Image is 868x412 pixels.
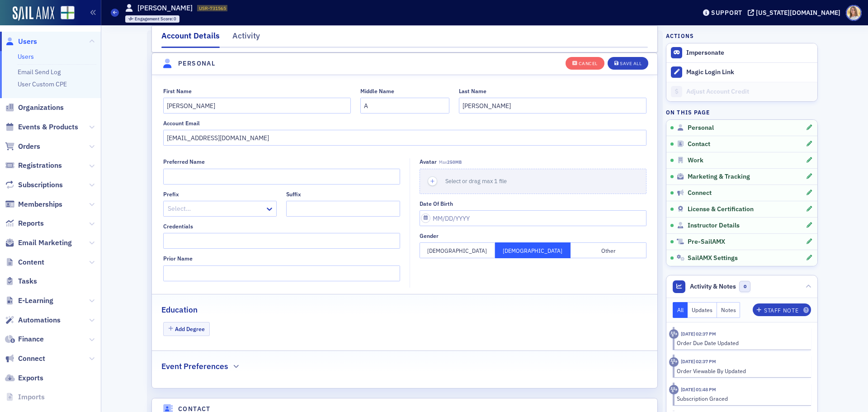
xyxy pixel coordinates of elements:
a: Automations [5,315,61,325]
div: Last Name [459,88,486,95]
h4: On this page [666,108,818,116]
span: Tasks [18,276,37,286]
h2: Event Preferences [161,360,228,372]
div: Account Email [163,120,200,127]
input: MM/DD/YYYY [420,210,646,226]
span: Registrations [18,161,62,170]
a: Registrations [5,161,62,170]
span: Reports [18,218,44,228]
a: Email Send Log [18,68,61,76]
span: USR-731565 [199,5,226,11]
h4: Actions [666,32,694,40]
a: E-Learning [5,296,53,306]
span: Content [18,257,44,267]
time: 5/1/2025 02:37 PM [681,358,716,365]
a: Organizations [5,103,64,113]
span: Marketing & Tracking [688,173,750,181]
a: Connect [5,354,45,364]
div: Engagement Score: 0 [125,15,180,23]
div: Cancel [579,61,598,66]
button: [DEMOGRAPHIC_DATA] [420,242,495,258]
h4: Personal [178,59,215,68]
button: Save All [608,57,648,69]
span: Instructor Details [688,222,740,230]
span: Memberships [18,199,62,209]
button: [DEMOGRAPHIC_DATA] [495,242,571,258]
time: 5/1/2025 02:37 PM [681,331,716,337]
span: Subscriptions [18,180,63,190]
div: Magic Login Link [686,68,813,76]
a: Email Marketing [5,238,72,248]
div: Order Viewable By Updated [677,367,805,375]
span: Organizations [18,103,64,113]
span: Users [18,37,37,47]
span: Imports [18,392,45,402]
span: Engagement Score : [135,16,174,22]
span: Select or drag max 1 file [445,177,507,185]
img: SailAMX [61,6,75,20]
button: All [673,302,688,318]
span: 0 [739,281,750,292]
div: Activity [669,329,679,339]
a: Exports [5,373,43,383]
a: Subscriptions [5,180,63,190]
div: Gender [420,232,439,239]
div: Suffix [286,191,301,198]
a: SailAMX [13,6,54,21]
button: [US_STATE][DOMAIN_NAME] [748,9,844,16]
button: Impersonate [686,49,724,57]
div: Support [711,9,742,17]
a: Memberships [5,199,62,209]
button: Updates [688,302,717,318]
span: Exports [18,373,43,383]
div: Account Details [161,30,220,48]
a: Events & Products [5,122,78,132]
div: 0 [135,17,177,22]
div: Prefix [163,191,179,198]
span: Connect [18,354,45,364]
a: Orders [5,142,40,152]
button: Magic Login Link [666,62,817,82]
span: SailAMX Settings [688,254,738,262]
a: Finance [5,334,44,344]
a: Users [18,52,34,61]
a: Tasks [5,276,37,286]
span: Finance [18,334,44,344]
div: First Name [163,88,192,95]
div: Subscription Graced [677,394,805,403]
a: User Custom CPE [18,80,67,88]
span: Max [439,159,462,165]
a: Content [5,257,44,267]
button: Other [571,242,646,258]
span: Automations [18,315,61,325]
span: Email Marketing [18,238,72,248]
a: Users [5,37,37,47]
button: Notes [717,302,741,318]
a: Reports [5,218,44,228]
div: Date of Birth [420,200,453,207]
button: Cancel [566,57,604,69]
div: [US_STATE][DOMAIN_NAME] [756,9,840,17]
span: Activity & Notes [690,282,736,291]
a: Adjust Account Credit [666,82,817,101]
span: Contact [688,140,710,148]
div: Middle Name [360,88,394,95]
span: License & Certification [688,205,754,213]
span: Events & Products [18,122,78,132]
div: Staff Note [764,308,798,313]
div: Activity [232,30,260,47]
span: E-Learning [18,296,53,306]
span: Work [688,156,703,165]
button: Select or drag max 1 file [420,169,646,194]
div: Order Due Date Updated [677,339,805,347]
div: Preferred Name [163,158,205,165]
a: View Homepage [54,6,75,21]
div: Activity [669,357,679,367]
div: Credentials [163,223,193,230]
div: Save All [620,61,642,66]
button: Add Degree [163,322,210,336]
h1: [PERSON_NAME] [137,3,193,13]
div: Adjust Account Credit [686,88,813,96]
a: Imports [5,392,45,402]
button: Staff Note [753,303,811,316]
